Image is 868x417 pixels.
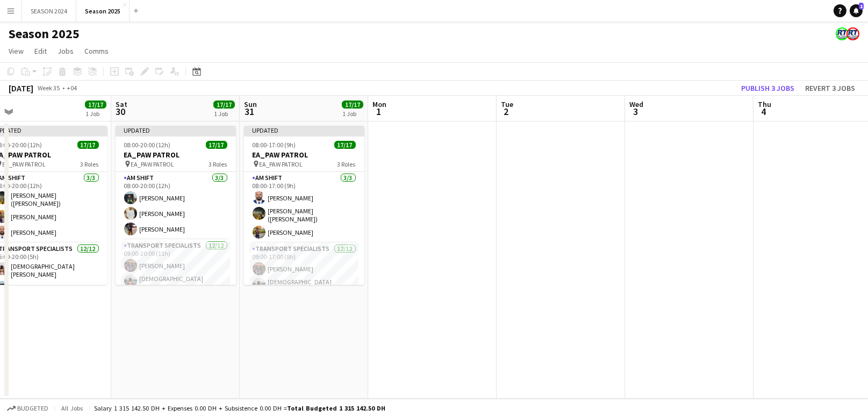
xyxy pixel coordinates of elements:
span: Jobs [58,46,74,56]
app-user-avatar: ROAD TRANSIT [836,27,849,40]
a: View [4,44,28,58]
span: 3 Roles [209,160,227,168]
span: 31 [242,105,257,118]
div: [DATE] [9,83,33,94]
button: Revert 3 jobs [801,81,859,95]
span: Thu [758,99,771,109]
span: 17/17 [213,100,235,109]
span: Tue [501,99,513,109]
a: Comms [80,44,113,58]
span: 17/17 [85,100,106,109]
a: Jobs [53,44,78,58]
span: View [9,46,24,56]
span: 4 [756,105,771,118]
span: 08:00-20:00 (12h) [124,141,171,149]
span: 30 [114,105,127,118]
span: EA_PAW PATROL [131,160,175,168]
span: 3 Roles [338,160,356,168]
app-job-card: Updated08:00-17:00 (9h)17/17EA_PAW PATROL EA_PAW PATROL3 RolesAM SHIFT3/308:00-17:00 (9h)[PERSON_... [244,126,364,285]
span: 3 [628,105,643,118]
div: Updated [116,126,236,134]
button: Publish 3 jobs [737,81,799,95]
span: Comms [84,46,109,56]
span: Budgeted [17,405,48,412]
h1: Season 2025 [9,26,80,42]
span: EA_PAW PATROL [260,160,303,168]
h3: EA_PAW PATROL [116,150,236,160]
span: 1 [859,3,864,10]
a: Edit [30,44,51,58]
div: Updated [244,126,364,134]
span: Sun [244,99,257,109]
app-card-role: AM SHIFT3/308:00-20:00 (12h)[PERSON_NAME][PERSON_NAME][PERSON_NAME] [116,172,236,240]
span: 17/17 [334,141,356,149]
span: Wed [629,99,643,109]
span: 17/17 [77,141,99,149]
app-job-card: Updated08:00-20:00 (12h)17/17EA_PAW PATROL EA_PAW PATROL3 RolesAM SHIFT3/308:00-20:00 (12h)[PERSO... [116,126,236,285]
button: Budgeted [5,402,50,414]
button: SEASON 2024 [22,1,76,21]
div: Salary 1 315 142.50 DH + Expenses 0.00 DH + Subsistence 0.00 DH = [94,404,385,412]
a: 1 [850,4,863,17]
span: All jobs [59,404,85,412]
h3: EA_PAW PATROL [244,150,364,160]
span: 3 Roles [81,160,99,168]
span: 17/17 [206,141,227,149]
div: +04 [67,84,77,92]
span: EA_PAW PATROL [3,160,46,168]
span: Total Budgeted 1 315 142.50 DH [287,404,385,412]
span: 2 [499,105,513,118]
app-user-avatar: ROAD TRANSIT [847,27,859,40]
span: Sat [116,99,127,109]
div: 1 Job [214,110,234,118]
div: 1 Job [85,110,106,118]
span: Edit [34,46,47,56]
app-card-role: AM SHIFT3/308:00-17:00 (9h)[PERSON_NAME][PERSON_NAME] ([PERSON_NAME])[PERSON_NAME] [244,172,364,243]
span: 17/17 [342,100,363,109]
span: Mon [372,99,386,109]
div: 1 Job [342,110,363,118]
span: Week 35 [35,84,62,92]
button: Season 2025 [76,1,130,21]
span: 08:00-17:00 (9h) [253,141,296,149]
span: 1 [371,105,386,118]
